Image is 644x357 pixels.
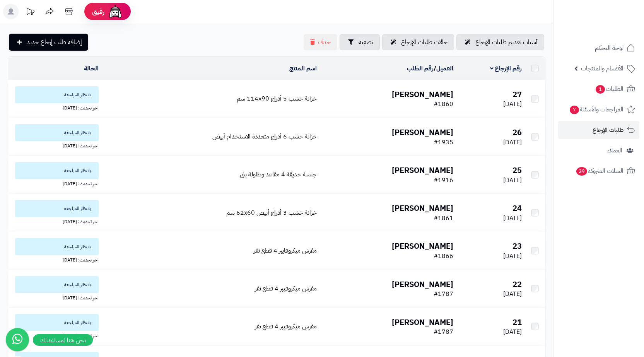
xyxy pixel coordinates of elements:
[212,132,317,141] a: خزانة خشب 6 أدراج متعددة الاستخدام أبيض
[558,100,639,119] a: المراجعات والأسئلة7
[359,38,373,47] span: تصفية
[503,214,522,223] span: [DATE]
[512,126,522,138] b: 26
[503,176,522,185] span: [DATE]
[382,34,454,50] a: حالات طلبات الإرجاع
[11,331,99,339] div: اخر تحديث: [DATE]
[11,141,99,149] div: اخر تحديث: [DATE]
[576,167,588,176] span: 29
[226,208,317,217] a: خزانة خشب 3 أدراج أبيض ‎62x60 سم‏
[503,138,522,147] span: [DATE]
[576,166,624,176] span: السلات المتروكة
[512,240,522,252] b: 23
[255,322,317,331] a: مفرش ميكروفيبر 4 قطع نفر
[9,34,88,51] a: إضافة طلب إرجاع جديد
[558,162,639,180] a: السلات المتروكة29
[392,126,453,138] b: [PERSON_NAME]
[569,104,624,115] span: المراجعات والأسئلة
[320,57,457,80] td: /
[11,103,99,111] div: اخر تحديث: [DATE]
[595,43,624,53] span: لوحة التحكم
[15,276,99,293] span: بانتظار المراجعة
[340,34,380,50] button: تصفية
[558,141,639,160] a: العملاء
[503,251,522,261] span: [DATE]
[392,316,453,328] b: [PERSON_NAME]
[434,99,453,109] span: #1860
[392,240,453,252] b: [PERSON_NAME]
[11,255,99,263] div: اخر تحديث: [DATE]
[407,64,434,73] a: رقم الطلب
[108,4,123,19] img: ai-face.png
[254,246,317,255] a: مفرش ميكروفايبر 4 قطع نفر
[436,64,453,73] a: العميل
[512,202,522,214] b: 24
[434,214,453,223] span: #1861
[503,99,522,109] span: [DATE]
[401,38,448,47] span: حالات طلبات الإرجاع
[15,86,99,103] span: بانتظار المراجعة
[15,124,99,141] span: بانتظار المراجعة
[27,38,82,47] span: إضافة طلب إرجاع جديد
[569,105,579,114] span: 7
[512,278,522,290] b: 22
[15,162,99,179] span: بانتظار المراجعة
[15,314,99,331] span: بانتظار المراجعة
[434,289,453,299] span: #1787
[11,179,99,187] div: اخر تحديث: [DATE]
[456,34,544,50] a: أسباب تقديم طلبات الإرجاع
[11,217,99,225] div: اخر تحديث: [DATE]
[558,39,639,57] a: لوحة التحكم
[595,85,605,94] span: 1
[20,4,40,21] a: تحديثات المنصة
[607,145,622,156] span: العملاء
[237,94,317,103] a: خزانة خشب 5 أدراج 114x90 سم‏
[593,125,624,135] span: طلبات الإرجاع
[304,34,337,50] button: حذف
[434,251,453,261] span: #1866
[503,289,522,299] span: [DATE]
[392,278,453,290] b: [PERSON_NAME]
[591,6,637,22] img: logo-2.png
[558,80,639,98] a: الطلبات1
[512,89,522,100] b: 27
[434,327,453,337] span: #1787
[240,170,317,179] a: جلسة حديقة 4 مقاعد وطاولة بني
[512,164,522,176] b: 25
[289,64,317,73] a: اسم المنتج
[92,7,104,16] span: رفيق
[558,121,639,139] a: طلبات الإرجاع
[434,176,453,185] span: #1916
[318,38,331,47] span: حذف
[392,202,453,214] b: [PERSON_NAME]
[15,200,99,217] span: بانتظار المراجعة
[392,89,453,100] b: [PERSON_NAME]
[595,84,624,94] span: الطلبات
[512,316,522,328] b: 21
[392,164,453,176] b: [PERSON_NAME]
[503,327,522,337] span: [DATE]
[434,138,453,147] span: #1935
[84,64,99,73] a: الحالة
[11,293,99,301] div: اخر تحديث: [DATE]
[15,238,99,255] span: بانتظار المراجعة
[475,38,538,47] span: أسباب تقديم طلبات الإرجاع
[581,63,624,74] span: الأقسام والمنتجات
[255,284,317,293] a: مفرش ميكروفيبر 4 قطع نفر
[490,64,522,73] a: رقم الإرجاع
